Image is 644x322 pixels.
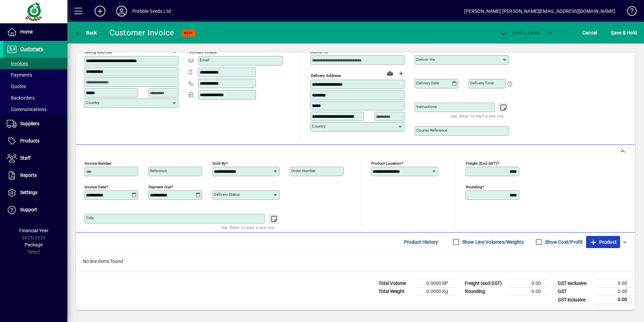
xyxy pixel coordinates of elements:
[89,5,111,17] button: Add
[7,84,26,89] span: Quotes
[3,24,67,41] a: Home
[86,216,94,220] mat-label: Title
[20,172,37,178] span: Reports
[509,288,549,296] td: 0.00
[76,251,635,272] div: No line items found
[67,27,104,39] app-page-header-button: Back
[461,239,524,245] label: Show Line Volumes/Weights
[19,228,49,233] span: Financial Year
[589,237,617,247] span: Product
[7,95,35,101] span: Backorders
[470,81,494,85] mat-label: Delivery time
[466,161,497,166] mat-label: Freight (excl GST)
[20,29,33,34] span: Home
[416,128,447,133] mat-label: Courier Reference
[466,185,482,189] mat-label: Rounding
[497,27,543,39] button: Post & Email
[73,27,99,39] button: Back
[74,30,97,35] span: Back
[395,68,406,79] button: Choose address
[622,1,636,23] a: Knowledge Base
[544,239,583,245] label: Show Cost/Profit
[375,279,416,288] td: Total Volume
[3,150,67,167] a: Staff
[7,107,46,112] span: Communications
[512,30,515,35] span: P
[312,124,325,129] mat-label: Country
[461,279,509,288] td: Freight (excl GST)
[404,237,438,247] span: Product History
[159,44,169,55] a: View on map
[416,81,439,85] mat-label: Delivery date
[20,121,39,126] span: Suppliers
[3,92,67,104] a: Backorders
[111,5,132,17] button: Profile
[85,161,111,166] mat-label: Invoice number
[611,27,637,38] span: ave & Hold
[509,279,549,288] td: 0.00
[416,104,437,109] mat-label: Instructions
[401,236,441,248] button: Product History
[385,68,395,79] a: View on map
[7,61,28,66] span: Invoices
[20,207,37,212] span: Support
[595,288,635,296] td: 0.00
[3,133,67,150] a: Products
[200,58,210,62] mat-label: Email
[595,296,635,304] td: 0.00
[416,57,435,62] mat-label: Deliver via
[3,58,67,69] a: Invoices
[416,279,456,288] td: 0.0000 M³
[371,161,401,166] mat-label: Product location
[611,30,614,35] span: S
[416,288,456,296] td: 0.0000 Kg
[7,72,32,78] span: Payments
[3,167,67,184] a: Reports
[3,104,67,115] a: Communications
[150,168,167,173] mat-label: Reference
[20,46,43,52] span: Customers
[25,242,43,247] span: Package
[169,45,180,55] button: Copy to Delivery address
[375,288,416,296] td: Total Weight
[595,279,635,288] td: 0.00
[609,27,639,39] button: Save & Hold
[184,31,192,35] span: NEW
[3,202,67,218] a: Support
[213,161,226,166] mat-label: Sold by
[3,184,67,201] a: Settings
[554,279,595,288] td: GST exclusive
[291,168,316,173] mat-label: Order number
[85,185,106,189] mat-label: Invoice date
[554,296,595,304] td: GST inclusive
[214,192,240,197] mat-label: Delivery status
[20,138,39,143] span: Products
[554,288,595,296] td: GST
[20,190,37,195] span: Settings
[149,185,171,189] mat-label: Payment due
[461,288,509,296] td: Rounding
[3,115,67,132] a: Suppliers
[132,6,171,17] div: Prebble Seeds Ltd
[20,155,31,161] span: Staff
[451,112,504,120] mat-hint: Use 'Enter' to start a new line
[221,223,274,231] mat-hint: Use 'Enter' to start a new line
[582,27,597,38] span: Cancel
[501,30,540,35] span: ost & Email
[586,236,620,248] button: Product
[581,27,599,39] button: Cancel
[3,81,67,92] a: Quotes
[464,6,615,17] div: [PERSON_NAME] [PERSON_NAME][EMAIL_ADDRESS][DOMAIN_NAME]
[86,100,99,105] mat-label: Country
[109,27,174,38] div: Customer Invoice
[3,69,67,81] a: Payments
